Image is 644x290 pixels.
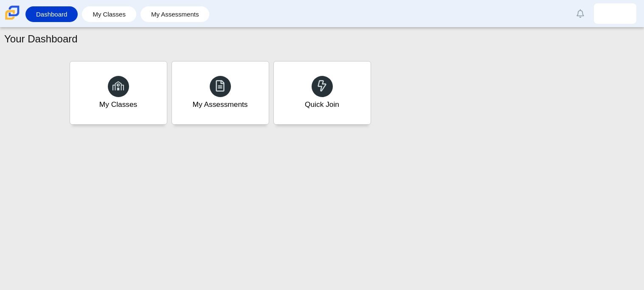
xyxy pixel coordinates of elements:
a: Quick Join [273,61,371,125]
img: Carmen School of Science & Technology [3,4,21,22]
div: My Classes [99,99,138,110]
a: My Classes [86,6,132,22]
img: allan.rodriguez.71fqlX [608,7,622,20]
a: My Assessments [172,61,269,125]
a: Alerts [571,4,590,23]
a: My Classes [70,61,167,125]
a: My Assessments [145,6,205,22]
a: Dashboard [30,6,73,22]
h1: Your Dashboard [4,32,78,46]
a: Carmen School of Science & Technology [3,16,21,23]
div: My Assessments [193,99,248,110]
div: Quick Join [305,99,339,110]
a: allan.rodriguez.71fqlX [594,3,636,24]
